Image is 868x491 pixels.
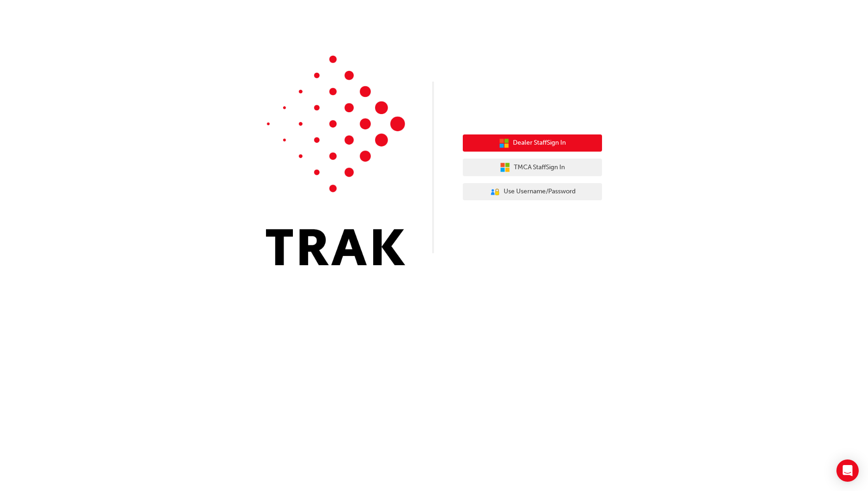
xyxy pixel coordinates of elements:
[266,56,405,265] img: Trak
[463,159,602,176] button: TMCA StaffSign In
[836,459,859,482] div: Open Intercom Messenger
[463,183,602,201] button: Use Username/Password
[463,134,602,152] button: Dealer StaffSign In
[513,138,566,148] span: Dealer Staff Sign In
[504,186,576,197] span: Use Username/Password
[514,162,565,173] span: TMCA Staff Sign In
